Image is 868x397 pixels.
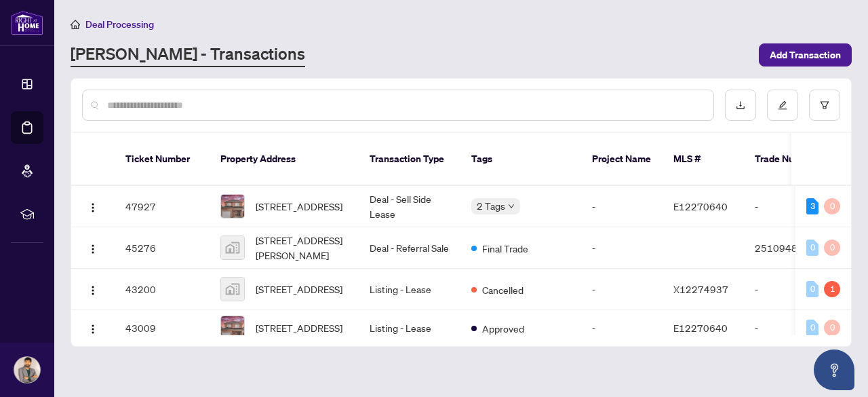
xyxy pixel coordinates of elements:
[115,133,210,186] th: Ticket Number
[809,90,840,121] button: filter
[725,90,756,121] button: download
[824,240,840,256] div: 0
[210,133,359,186] th: Property Address
[759,43,852,67] button: Add Transaction
[477,198,505,214] span: 2 Tags
[71,43,305,67] a: [PERSON_NAME] - Transactions
[359,269,460,310] td: Listing - Lease
[581,227,663,269] td: -
[778,100,787,110] span: edit
[744,269,839,310] td: -
[744,186,839,227] td: -
[221,195,244,218] img: thumbnail-img
[256,320,342,335] span: [STREET_ADDRESS]
[82,195,104,217] button: Logo
[87,244,98,254] img: Logo
[359,133,460,186] th: Transaction Type
[71,20,80,29] span: home
[744,133,839,186] th: Trade Number
[806,320,818,336] div: 0
[221,278,244,301] img: thumbnail-img
[744,310,839,346] td: -
[581,133,663,186] th: Project Name
[87,324,98,335] img: Logo
[824,281,840,297] div: 1
[482,282,524,297] span: Cancelled
[508,203,515,210] span: down
[87,202,98,213] img: Logo
[824,320,840,336] div: 0
[770,44,841,66] span: Add Transaction
[581,310,663,346] td: -
[820,100,829,110] span: filter
[482,321,524,336] span: Approved
[82,317,104,339] button: Logo
[814,349,854,390] button: Open asap
[824,198,840,214] div: 0
[115,186,210,227] td: 47927
[581,269,663,310] td: -
[82,237,104,259] button: Logo
[673,200,728,212] span: E12270640
[673,283,728,295] span: X12274937
[806,240,818,256] div: 0
[221,236,244,259] img: thumbnail-img
[581,186,663,227] td: -
[460,133,581,186] th: Tags
[82,278,104,300] button: Logo
[11,10,43,35] img: logo
[14,357,40,383] img: Profile Icon
[359,310,460,346] td: Listing - Lease
[221,316,244,339] img: thumbnail-img
[359,227,460,269] td: Deal - Referral Sale
[115,269,210,310] td: 43200
[482,241,528,256] span: Final Trade
[87,285,98,296] img: Logo
[806,198,818,214] div: 3
[359,186,460,227] td: Deal - Sell Side Lease
[736,100,745,110] span: download
[806,281,818,297] div: 0
[663,133,744,186] th: MLS #
[256,199,342,214] span: [STREET_ADDRESS]
[673,322,728,334] span: E12270640
[115,310,210,346] td: 43009
[744,227,839,269] td: 2510948
[767,90,798,121] button: edit
[256,233,348,263] span: [STREET_ADDRESS][PERSON_NAME]
[115,227,210,269] td: 45276
[256,282,342,297] span: [STREET_ADDRESS]
[85,18,154,31] span: Deal Processing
